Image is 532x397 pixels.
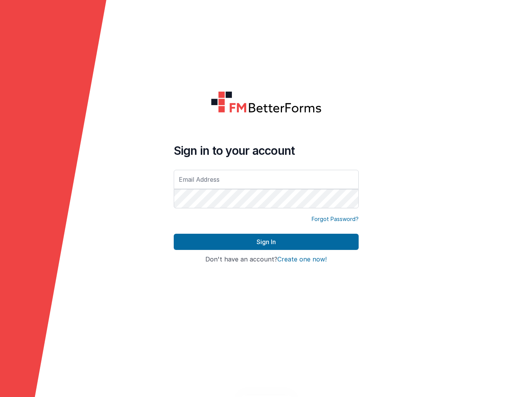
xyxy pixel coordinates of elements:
input: Email Address [174,170,359,189]
a: Forgot Password? [312,215,359,223]
button: Create one now! [277,256,327,263]
button: Sign In [174,234,359,250]
h4: Sign in to your account [174,144,359,157]
h4: Don't have an account? [174,256,359,263]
